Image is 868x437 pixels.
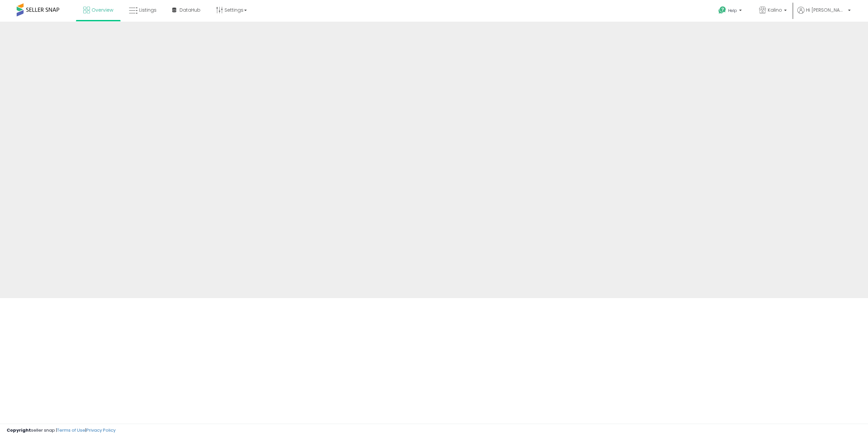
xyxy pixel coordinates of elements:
[180,7,201,13] span: DataHub
[768,7,782,13] span: Kalino
[92,7,113,13] span: Overview
[797,7,851,22] a: Hi [PERSON_NAME]
[713,1,748,22] a: Help
[139,7,157,13] span: Listings
[806,7,846,13] span: Hi [PERSON_NAME]
[718,6,726,14] i: Get Help
[728,8,737,13] span: Help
